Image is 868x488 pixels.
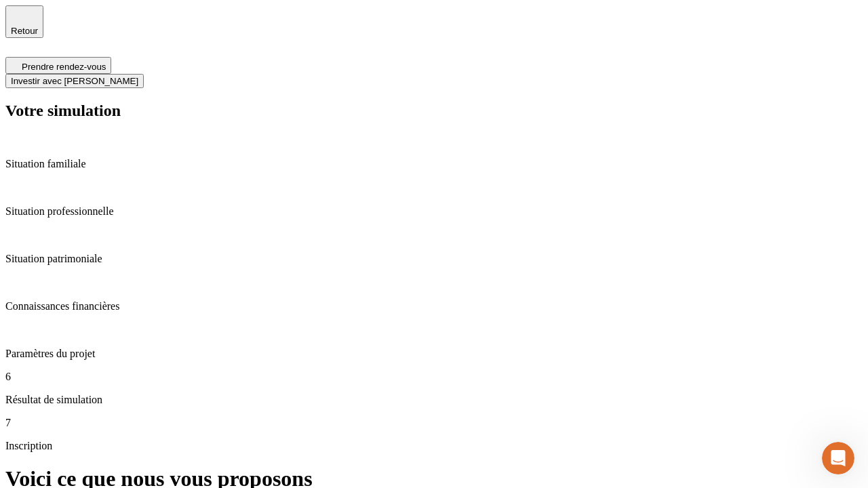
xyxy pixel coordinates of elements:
[5,371,863,383] p: 6
[5,57,111,74] button: Prendre rendez-vous
[5,348,863,360] p: Paramètres du projet
[11,26,38,36] span: Retour
[5,253,863,265] p: Situation patrimoniale
[5,158,863,170] p: Situation familiale
[5,102,863,120] h2: Votre simulation
[5,440,863,452] p: Inscription
[5,300,863,312] p: Connaissances financières
[5,74,144,88] button: Investir avec [PERSON_NAME]
[5,205,863,218] p: Situation professionnelle
[11,76,138,86] span: Investir avec [PERSON_NAME]
[822,442,854,474] iframe: Intercom live chat
[22,62,106,72] span: Prendre rendez-vous
[5,394,863,406] p: Résultat de simulation
[5,5,43,38] button: Retour
[5,417,863,429] p: 7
